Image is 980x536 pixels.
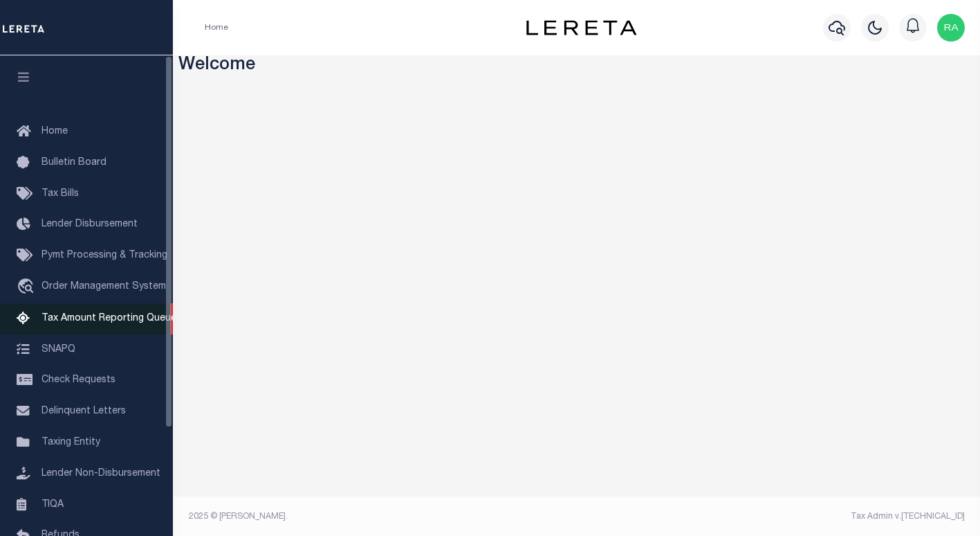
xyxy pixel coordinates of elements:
i: travel_explore [17,278,39,296]
span: Delinquent Letters [41,407,126,416]
span: Lender Disbursement [41,220,138,229]
span: Bulletin Board [41,158,107,168]
span: Home [41,127,68,136]
span: Check Requests [41,375,115,385]
div: 2025 © [PERSON_NAME]. [178,510,577,523]
h3: Welcome [178,55,975,77]
li: Home [205,21,228,34]
span: Lender Non-Disbursement [41,469,160,479]
span: Tax Amount Reporting Queue [41,314,176,323]
img: logo-dark.svg [526,20,637,35]
span: SNAPQ [41,344,75,354]
span: TIQA [41,499,64,509]
span: Tax Bills [41,189,79,199]
span: Pymt Processing & Tracking [41,251,167,260]
span: Order Management System [41,282,166,292]
div: Tax Admin v.[TECHNICAL_ID] [587,510,965,523]
span: Taxing Entity [41,438,100,447]
img: svg+xml;base64,PHN2ZyB4bWxucz0iaHR0cDovL3d3dy53My5vcmcvMjAwMC9zdmciIHBvaW50ZXItZXZlbnRzPSJub25lIi... [937,14,965,42]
